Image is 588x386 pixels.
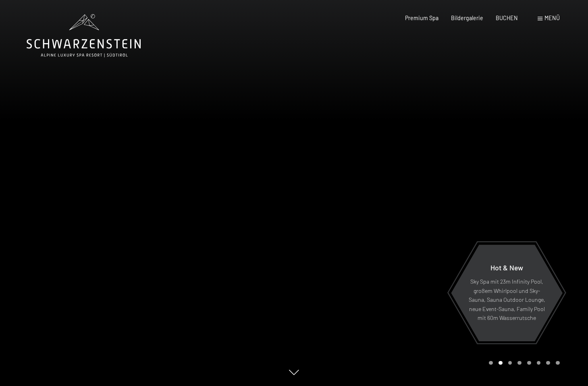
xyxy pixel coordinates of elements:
span: Menü [544,15,560,21]
a: BUCHEN [496,15,518,21]
div: Carousel Page 4 [517,361,522,365]
a: Hot & New Sky Spa mit 23m Infinity Pool, großem Whirlpool und Sky-Sauna, Sauna Outdoor Lounge, ne... [451,244,563,342]
div: Carousel Page 7 [546,361,550,365]
a: Bildergalerie [451,15,483,21]
div: Carousel Page 1 [489,361,493,365]
div: Carousel Page 5 [527,361,531,365]
div: Carousel Page 2 (Current Slide) [499,361,503,365]
div: Carousel Pagination [486,361,559,365]
a: Premium Spa [405,15,438,21]
div: Carousel Page 8 [556,361,560,365]
p: Sky Spa mit 23m Infinity Pool, großem Whirlpool und Sky-Sauna, Sauna Outdoor Lounge, neue Event-S... [468,277,545,323]
div: Carousel Page 3 [508,361,512,365]
span: Hot & New [490,263,523,272]
div: Carousel Page 6 [537,361,541,365]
